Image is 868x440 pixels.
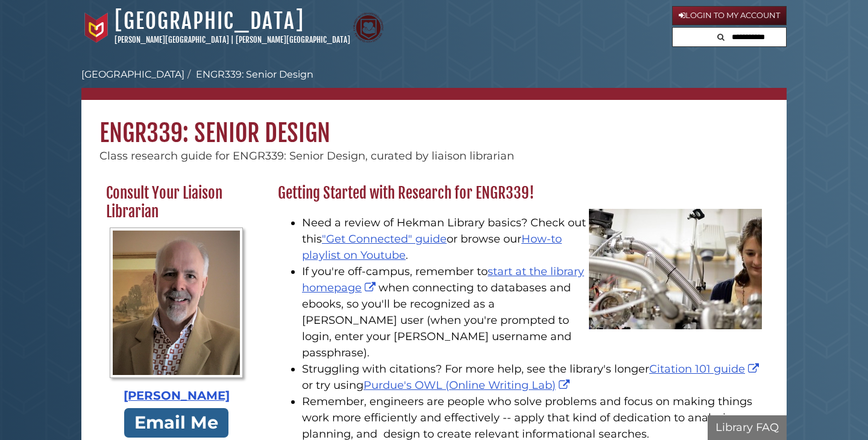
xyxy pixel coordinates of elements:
a: Citation 101 guide [649,362,762,376]
span: Class research guide for ENGR339: Senior Design, curated by liaison librarian [99,149,514,163]
a: [PERSON_NAME][GEOGRAPHIC_DATA] [236,35,350,45]
a: Purdue's OWL (Online Writing Lab) [363,379,573,392]
h2: Getting Started with Research for ENGR339! [272,184,768,203]
h2: Consult Your Liaison Librarian [100,184,253,222]
a: Login to My Account [672,6,787,25]
a: [GEOGRAPHIC_DATA] [115,8,304,34]
a: start at the library homepage [302,265,584,294]
i: Search [717,33,725,41]
a: "Get Connected" guide [322,232,447,246]
li: If you're off-campus, remember to when connecting to databases and ebooks, so you'll be recognize... [302,264,762,361]
div: [PERSON_NAME] [106,387,247,405]
a: [PERSON_NAME][GEOGRAPHIC_DATA] [115,35,229,45]
li: Need a review of Hekman Library basics? Check out this or browse our . [302,215,762,264]
button: Search [714,28,728,44]
button: Library FAQ [708,415,787,440]
a: ENGR339: Senior Design [196,69,313,80]
span: | [231,35,234,45]
a: How-to playlist on Youtube [302,232,562,262]
a: Email Me [124,408,229,438]
a: [GEOGRAPHIC_DATA] [81,69,184,80]
img: Calvin University [81,13,112,43]
img: Profile Photo [110,228,243,378]
h1: ENGR339: Senior Design [81,100,787,148]
nav: breadcrumb [81,67,787,100]
a: Profile Photo [PERSON_NAME] [106,228,247,405]
img: Calvin Theological Seminary [353,13,383,43]
li: Struggling with citations? For more help, see the library's longer or try using [302,361,762,394]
